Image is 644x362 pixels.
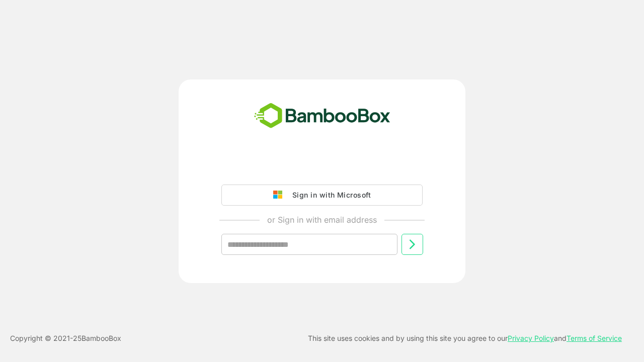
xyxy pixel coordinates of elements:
a: Terms of Service [567,334,622,342]
img: bamboobox [249,100,396,133]
p: Copyright © 2021- 25 BambooBox [10,332,121,344]
p: This site uses cookies and by using this site you agree to our and [308,332,622,344]
p: or Sign in with email address [267,214,377,226]
img: google [273,191,287,200]
a: Privacy Policy [508,334,554,342]
button: Sign in with Microsoft [221,185,423,206]
div: Sign in with Microsoft [287,189,371,202]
